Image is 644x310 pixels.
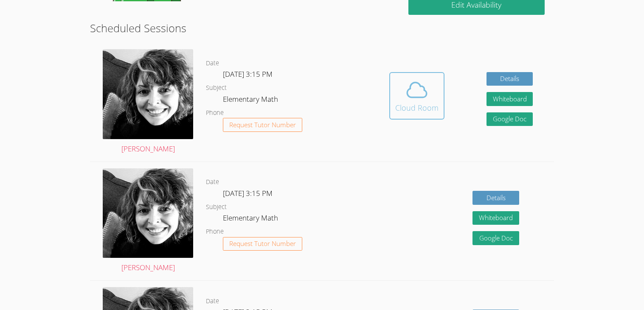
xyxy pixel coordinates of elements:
[103,49,193,139] img: avatar.png
[206,202,227,212] dt: Subject
[103,168,193,258] img: avatar.png
[487,72,533,86] a: Details
[206,108,224,118] dt: Phone
[206,58,219,69] dt: Date
[206,226,224,237] dt: Phone
[103,168,193,274] a: [PERSON_NAME]
[229,240,296,247] span: Request Tutor Number
[223,188,273,198] span: [DATE] 3:15 PM
[206,296,219,307] dt: Date
[472,211,519,225] button: Whiteboard
[472,231,519,245] a: Google Doc
[395,102,439,114] div: Cloud Room
[223,118,302,132] button: Request Tutor Number
[223,237,302,251] button: Request Tutor Number
[223,212,280,226] dd: Elementary Math
[487,112,533,126] a: Google Doc
[229,122,296,128] span: Request Tutor Number
[223,69,273,79] span: [DATE] 3:15 PM
[223,93,280,108] dd: Elementary Math
[206,177,219,187] dt: Date
[472,191,519,205] a: Details
[389,72,444,120] button: Cloud Room
[487,92,533,106] button: Whiteboard
[103,49,193,155] a: [PERSON_NAME]
[90,20,554,36] h2: Scheduled Sessions
[206,83,227,93] dt: Subject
